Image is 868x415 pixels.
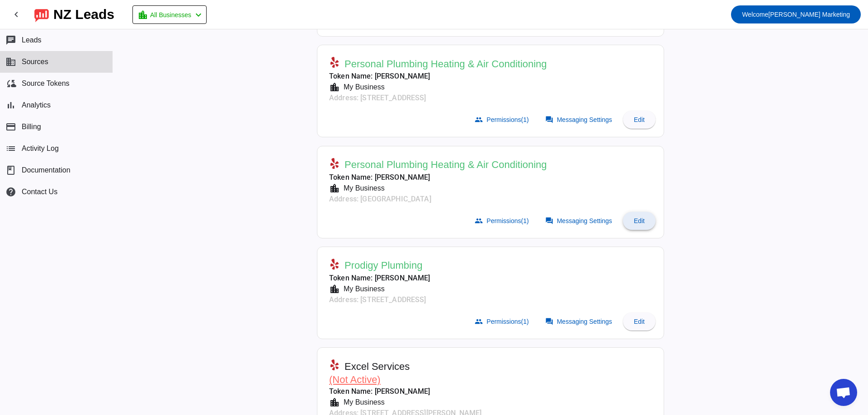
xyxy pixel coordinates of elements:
span: Personal Plumbing Heating & Air Conditioning [344,159,547,171]
span: Messaging Settings [557,217,612,224]
button: Permissions(1) [469,111,536,129]
span: (1) [521,217,529,224]
button: Permissions(1) [469,312,536,331]
span: Activity Log [22,145,59,153]
span: Documentation [22,166,71,174]
mat-icon: chevron_left [193,9,204,20]
mat-icon: location_city [329,183,340,194]
span: Sources [22,58,48,66]
mat-icon: group [475,217,483,225]
mat-card-subtitle: Address: [GEOGRAPHIC_DATA] [329,194,547,205]
span: Permissions [486,217,528,224]
mat-icon: group [475,116,483,124]
div: Open chat [830,379,857,406]
div: My Business [340,183,385,194]
span: Messaging Settings [557,116,612,123]
button: Messaging Settings [540,212,619,230]
div: My Business [340,397,385,408]
mat-card-subtitle: Token Name: [PERSON_NAME] [329,386,481,397]
span: All Businesses [150,9,191,21]
mat-icon: payment [5,121,16,132]
button: Welcome[PERSON_NAME] Marketing [731,5,861,23]
mat-icon: chevron_left [11,9,22,20]
button: Edit [623,312,656,331]
span: book [5,165,16,176]
mat-icon: business [5,56,16,67]
mat-icon: help [5,187,16,197]
span: Source Tokens [22,79,70,88]
button: Messaging Settings [540,111,619,129]
img: logo [34,7,49,22]
mat-icon: location_city [329,82,340,93]
mat-icon: location_city [329,397,340,408]
span: (1) [521,318,529,325]
button: Permissions(1) [469,212,536,230]
span: Permissions [486,116,528,123]
span: (1) [521,116,529,123]
span: Messaging Settings [557,318,612,325]
span: (Not Active) [329,374,381,385]
span: Excel Services [344,360,410,373]
span: [PERSON_NAME] Marketing [742,8,850,21]
span: Analytics [22,101,51,109]
mat-icon: cloud_sync [5,78,16,89]
span: Contact Us [22,188,57,196]
mat-icon: bar_chart [5,100,16,111]
span: Edit [634,116,645,123]
span: Prodigy Plumbing [344,259,422,272]
mat-icon: location_city [137,9,148,20]
div: My Business [340,82,385,93]
mat-card-subtitle: Token Name: [PERSON_NAME] [329,273,430,284]
span: Leads [22,36,42,44]
span: Billing [22,123,41,131]
mat-card-subtitle: Address: [STREET_ADDRESS] [329,93,547,103]
mat-icon: location_city [329,284,340,294]
div: NZ Leads [53,8,114,21]
span: Personal Plumbing Heating & Air Conditioning [344,58,547,70]
mat-icon: chat [5,35,16,46]
button: All Businesses [132,5,207,24]
button: Messaging Settings [540,312,619,331]
mat-card-subtitle: Token Name: [PERSON_NAME] [329,172,547,183]
span: Welcome [742,11,768,18]
button: Edit [623,111,656,129]
mat-icon: group [475,317,483,326]
div: My Business [340,284,385,294]
button: Edit [623,212,656,230]
mat-icon: forum [545,317,553,326]
mat-icon: list [5,143,16,154]
mat-icon: forum [545,217,553,225]
mat-icon: forum [545,116,553,124]
span: Edit [634,318,645,325]
span: Edit [634,217,645,224]
mat-card-subtitle: Token Name: [PERSON_NAME] [329,71,547,82]
span: Permissions [486,318,528,325]
mat-card-subtitle: Address: [STREET_ADDRESS] [329,294,430,305]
